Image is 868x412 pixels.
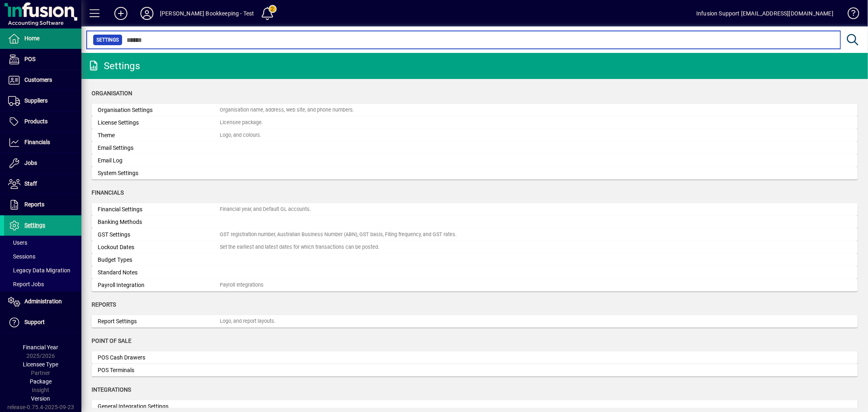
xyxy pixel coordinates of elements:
span: Report Jobs [8,281,44,287]
a: License SettingsLicensee package. [92,116,858,129]
a: Email Log [92,154,858,167]
a: Administration [4,291,81,312]
span: POS [24,56,35,62]
button: Add [108,6,134,21]
a: Users [4,236,81,250]
div: License Settings [98,118,220,127]
a: Banking Methods [92,216,858,228]
button: Profile [134,6,160,21]
span: Home [24,35,39,42]
span: Sessions [8,253,35,260]
div: GST registration number, Australian Business Number (ABN), GST basis, Filing frequency, and GST r... [220,231,457,239]
a: Jobs [4,153,81,173]
span: Financials [24,139,50,145]
a: POS Cash Drawers [92,351,858,364]
a: Staff [4,174,81,194]
span: Licensee Type [23,361,59,368]
div: Email Settings [98,144,220,152]
span: Jobs [24,160,37,166]
a: Products [4,112,81,132]
a: Standard Notes [92,266,858,279]
a: POS Terminals [92,364,858,377]
a: Report Jobs [4,277,81,291]
a: Knowledge Base [842,2,858,28]
span: Reports [92,301,116,308]
div: Budget Types [98,256,220,264]
span: Package [30,378,52,385]
div: Set the earliest and latest dates for which transactions can be posted. [220,243,379,251]
div: Payroll Integrations [220,281,264,289]
span: Financials [92,189,124,196]
span: Staff [24,180,37,187]
a: Legacy Data Migration [4,263,81,277]
div: Logo, and report layouts. [220,318,275,325]
a: System Settings [92,167,858,180]
a: Suppliers [4,91,81,111]
a: Budget Types [92,254,858,266]
div: GST Settings [98,230,220,239]
div: Settings [87,59,140,72]
span: Settings [96,36,119,44]
span: Organisation [92,90,132,96]
span: Suppliers [24,97,48,104]
span: Products [24,118,48,125]
span: Customers [24,77,52,83]
div: Organisation name, address, web site, and phone numbers. [220,106,354,114]
div: Theme [98,131,220,140]
a: Support [4,312,81,333]
div: Logo, and colours. [220,131,261,139]
div: POS Cash Drawers [98,353,220,362]
a: POS [4,49,81,70]
a: Sessions [4,250,81,263]
div: Email Log [98,156,220,165]
div: Report Settings [98,317,220,326]
span: Version [31,395,50,402]
div: Lockout Dates [98,243,220,252]
div: Organisation Settings [98,106,220,114]
span: Support [24,319,45,325]
a: Report SettingsLogo, and report layouts. [92,315,858,328]
a: Lockout DatesSet the earliest and latest dates for which transactions can be posted. [92,241,858,254]
a: GST SettingsGST registration number, Australian Business Number (ABN), GST basis, Filing frequenc... [92,228,858,241]
span: Users [8,239,27,246]
a: Financial SettingsFinancial year, and Default GL accounts. [92,203,858,216]
a: ThemeLogo, and colours. [92,129,858,142]
a: Home [4,28,81,49]
div: Payroll Integration [98,281,220,289]
a: Reports [4,195,81,215]
div: Infusion Support [EMAIL_ADDRESS][DOMAIN_NAME] [696,7,833,20]
span: Financial Year [23,344,59,351]
div: POS Terminals [98,366,220,375]
span: Integrations [92,386,131,393]
div: System Settings [98,169,220,178]
a: Organisation SettingsOrganisation name, address, web site, and phone numbers. [92,104,858,116]
div: General Integration Settings [98,402,220,411]
span: Point of Sale [92,337,131,344]
a: Financials [4,132,81,153]
a: Customers [4,70,81,90]
div: [PERSON_NAME] Bookkeeping - Test [160,7,254,20]
a: Email Settings [92,142,858,154]
span: Reports [24,201,44,208]
span: Legacy Data Migration [8,267,70,274]
span: Administration [24,298,62,305]
div: Banking Methods [98,218,220,226]
div: Licensee package. [220,119,263,127]
a: Payroll IntegrationPayroll Integrations [92,279,858,291]
div: Financial year, and Default GL accounts. [220,206,311,213]
div: Financial Settings [98,205,220,214]
span: Settings [24,222,45,228]
div: Standard Notes [98,268,220,277]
